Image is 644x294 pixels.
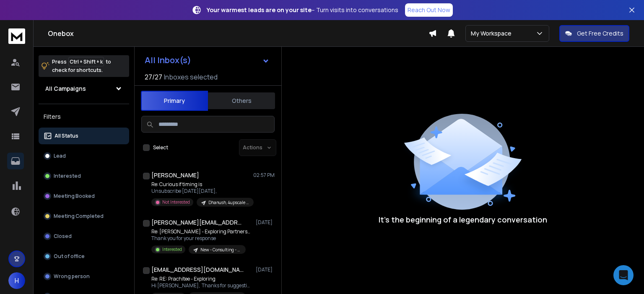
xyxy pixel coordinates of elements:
[471,29,515,38] p: My Workspace
[151,266,244,274] h1: [EMAIL_ADDRESS][DOMAIN_NAME]
[207,6,312,14] strong: Your warmest leads are on your site
[48,28,428,38] h1: Onebox
[55,133,78,139] p: All Status
[256,219,275,226] p: [DATE]
[39,188,129,205] button: Meeting Booked
[151,181,252,188] p: Re: Curious if timing is
[54,253,85,260] p: Out of office
[145,72,162,82] span: 27 / 27
[39,148,129,164] button: Lead
[138,52,276,69] button: All Inbox(s)
[54,233,72,240] p: Closed
[151,218,244,227] h1: [PERSON_NAME][EMAIL_ADDRESS][DOMAIN_NAME]
[613,265,634,285] div: Open Intercom Messenger
[54,273,90,280] p: Wrong person
[39,268,129,285] button: Wrong person
[54,213,104,220] p: Meeting Completed
[54,193,95,199] p: Meeting Booked
[253,172,275,179] p: 02:57 PM
[151,188,252,194] p: Unsubscribe [DATE][DATE],
[8,272,25,289] button: H
[39,228,129,245] button: Closed
[256,266,275,273] p: [DATE]
[151,282,252,289] p: Hi [PERSON_NAME], Thanks for suggesting [DATE]
[577,29,623,38] p: Get Free Credits
[54,153,66,159] p: Lead
[145,56,191,64] h1: All Inbox(s)
[8,28,25,44] img: logo
[39,208,129,225] button: Meeting Completed
[141,91,208,111] button: Primary
[208,199,249,206] p: Dhanush, 4upscale - [GEOGRAPHIC_DATA]
[39,128,129,144] button: All Status
[68,57,104,66] span: Ctrl + Shift + k
[559,25,629,42] button: Get Free Credits
[151,171,199,179] h1: [PERSON_NAME]
[39,80,129,97] button: All Campaigns
[54,173,81,179] p: Interested
[52,58,111,74] p: Press to check for shortcuts.
[408,6,450,14] p: Reach Out Now
[151,235,252,242] p: Thank you for your response
[151,228,252,235] p: Re: [PERSON_NAME] - Exploring Partnership
[39,168,129,184] button: Interested
[153,144,168,151] label: Select
[162,199,190,205] p: Not Interested
[207,6,398,14] p: – Turn visits into conversations
[45,84,86,93] h1: All Campaigns
[39,111,129,123] h3: Filters
[151,276,252,282] p: Re: RE: Prachitee - Exploring
[379,214,547,225] p: It’s the beginning of a legendary conversation
[208,92,275,110] button: Others
[405,3,453,17] a: Reach Out Now
[162,246,182,253] p: Interested
[39,248,129,265] button: Out of office
[200,247,241,253] p: New - Consulting - Indian - Allurecent
[164,72,218,82] h3: Inboxes selected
